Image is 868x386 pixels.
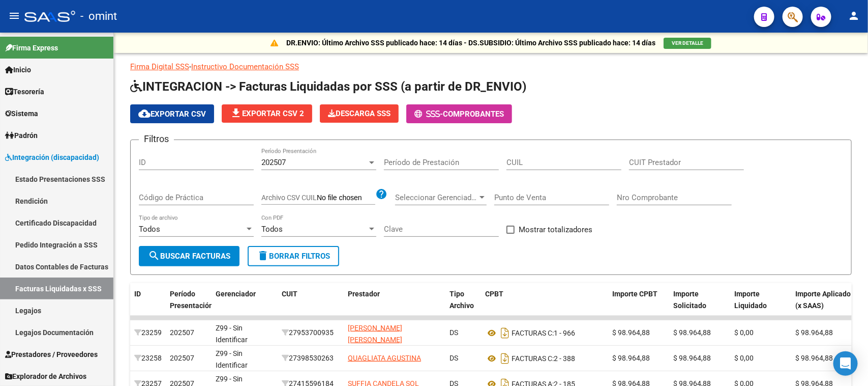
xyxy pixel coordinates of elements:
[833,351,858,376] div: Open Intercom Messenger
[138,109,206,119] span: Exportar CSV
[261,225,283,234] span: Todos
[222,104,312,123] button: Exportar CSV 2
[282,290,297,298] span: CUIT
[170,354,194,362] span: 202507
[375,188,387,200] mat-icon: help
[519,224,592,236] span: Mostrar totalizadores
[612,328,650,337] span: $ 98.964,88
[134,352,162,364] div: 23258
[170,328,194,337] span: 202507
[130,79,526,94] span: INTEGRACION -> Facturas Liquidadas por SSS (a partir de DR_ENVIO)
[791,283,857,328] datatable-header-cell: Importe Aplicado (x SAAS)
[348,324,402,344] span: [PERSON_NAME] [PERSON_NAME]
[230,109,304,118] span: Exportar CSV 2
[148,252,230,261] span: Buscar Facturas
[170,290,213,310] span: Período Presentación
[257,250,269,262] mat-icon: delete
[320,104,399,123] button: Descarga SSS
[5,371,86,382] span: Explorador de Archivos
[669,283,730,328] datatable-header-cell: Importe Solicitado
[166,283,212,328] datatable-header-cell: Período Presentación
[848,10,860,22] mat-icon: person
[348,354,421,362] span: QUAGLIATA AGUSTINA
[734,290,767,310] span: Importe Liquidado
[134,290,141,298] span: ID
[328,109,391,118] span: Descarga SSS
[282,352,340,364] div: 27398530263
[673,290,706,310] span: Importe Solicitado
[230,107,242,119] mat-icon: file_download
[672,40,703,46] span: VER DETALLE
[5,152,99,163] span: Integración (discapacidad)
[734,328,754,337] span: $ 0,00
[498,350,512,367] i: Descargar documento
[320,104,399,123] app-download-masive: Descarga masiva de comprobantes (adjuntos)
[134,327,162,339] div: 23259
[795,290,851,310] span: Importe Aplicado (x SAAS)
[139,246,240,266] button: Buscar Facturas
[445,283,481,328] datatable-header-cell: Tipo Archivo
[261,194,317,202] span: Archivo CSV CUIL
[512,329,554,337] span: FACTURAS C:
[348,290,380,298] span: Prestador
[512,354,554,363] span: FACTURAS C:
[450,328,458,337] span: DS
[450,290,474,310] span: Tipo Archivo
[8,10,20,22] mat-icon: menu
[612,290,657,298] span: Importe CPBT
[443,109,504,119] span: Comprobantes
[795,354,833,362] span: $ 98.964,88
[5,64,31,75] span: Inicio
[608,283,669,328] datatable-header-cell: Importe CPBT
[248,246,339,266] button: Borrar Filtros
[498,325,512,341] i: Descargar documento
[5,42,58,53] span: Firma Express
[216,324,248,344] span: Z99 - Sin Identificar
[485,325,604,341] div: 1 - 966
[730,283,791,328] datatable-header-cell: Importe Liquidado
[212,283,278,328] datatable-header-cell: Gerenciador
[138,107,151,120] mat-icon: cloud_download
[485,350,604,367] div: 2 - 388
[130,283,166,328] datatable-header-cell: ID
[191,62,299,71] a: Instructivo Documentación SSS
[485,290,503,298] span: CPBT
[261,158,286,167] span: 202507
[278,283,344,328] datatable-header-cell: CUIT
[673,354,711,362] span: $ 98.964,88
[80,5,117,27] span: - omint
[148,250,160,262] mat-icon: search
[5,130,38,141] span: Padrón
[130,104,214,123] button: Exportar CSV
[5,86,44,97] span: Tesorería
[734,354,754,362] span: $ 0,00
[795,328,833,337] span: $ 98.964,88
[395,193,477,202] span: Seleccionar Gerenciador
[481,283,608,328] datatable-header-cell: CPBT
[317,194,375,203] input: Archivo CSV CUIL
[216,349,248,369] span: Z99 - Sin Identificar
[216,290,256,298] span: Gerenciador
[130,61,852,72] p: -
[664,38,711,49] button: VER DETALLE
[139,225,160,234] span: Todos
[414,109,443,119] span: -
[612,354,650,362] span: $ 98.964,88
[257,252,330,261] span: Borrar Filtros
[450,354,458,362] span: DS
[406,104,512,123] button: -Comprobantes
[5,108,38,119] span: Sistema
[5,349,98,360] span: Prestadores / Proveedores
[282,327,340,339] div: 27953700935
[139,132,174,146] h3: Filtros
[344,283,445,328] datatable-header-cell: Prestador
[130,62,189,71] a: Firma Digital SSS
[286,37,655,48] p: DR.ENVIO: Último Archivo SSS publicado hace: 14 días - DS.SUBSIDIO: Último Archivo SSS publicado ...
[673,328,711,337] span: $ 98.964,88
